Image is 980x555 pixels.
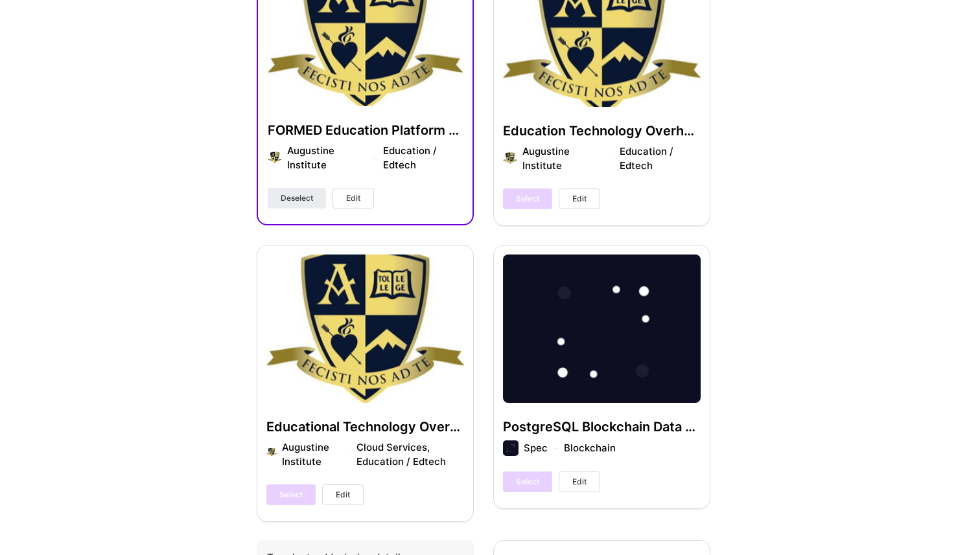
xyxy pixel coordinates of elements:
button: Deselect [268,188,326,209]
div: Augustine Institute Education / Edtech [287,144,463,172]
button: Edit [322,484,364,505]
button: Edit [559,188,600,209]
button: Edit [559,471,600,492]
span: Edit [572,193,587,205]
span: Deselect [281,192,313,204]
span: Edit [336,489,350,501]
button: Edit [332,188,374,209]
span: Edit [346,192,360,204]
img: divider [373,158,377,159]
h4: FORMED Education Platform for Augustine Institute [268,122,463,139]
span: Edit [572,476,587,488]
img: Company logo [268,150,282,164]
